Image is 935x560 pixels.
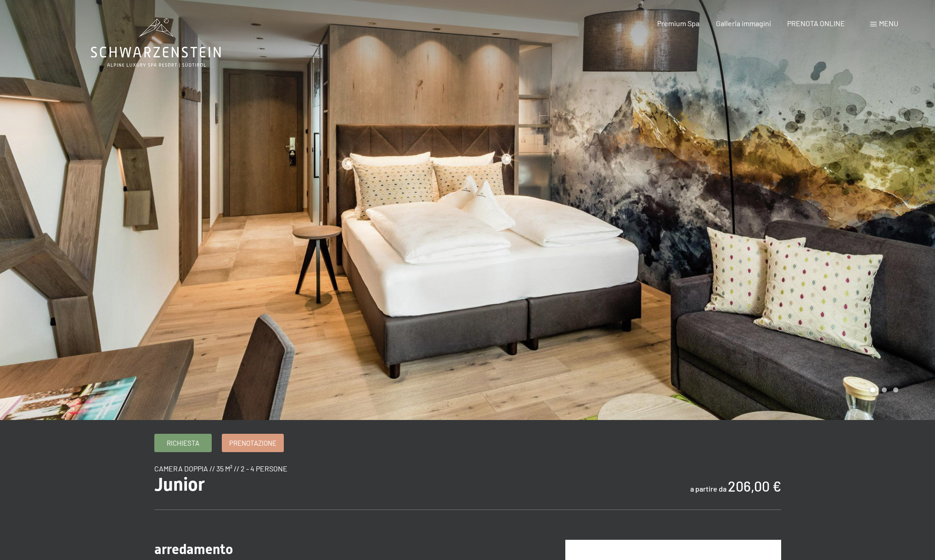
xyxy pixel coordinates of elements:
[229,438,276,448] span: Prenotazione
[222,434,283,452] a: Prenotazione
[154,464,287,473] span: camera doppia // 35 m² // 2 - 4 persone
[657,19,699,28] a: Premium Spa
[728,478,781,494] b: 206,00 €
[154,474,205,495] span: Junior
[155,434,211,452] a: Richiesta
[787,19,845,28] a: PRENOTA ONLINE
[879,19,898,28] span: Menu
[716,19,771,28] a: Galleria immagini
[154,541,233,557] span: arredamento
[167,438,199,448] span: Richiesta
[690,484,727,493] span: a partire da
